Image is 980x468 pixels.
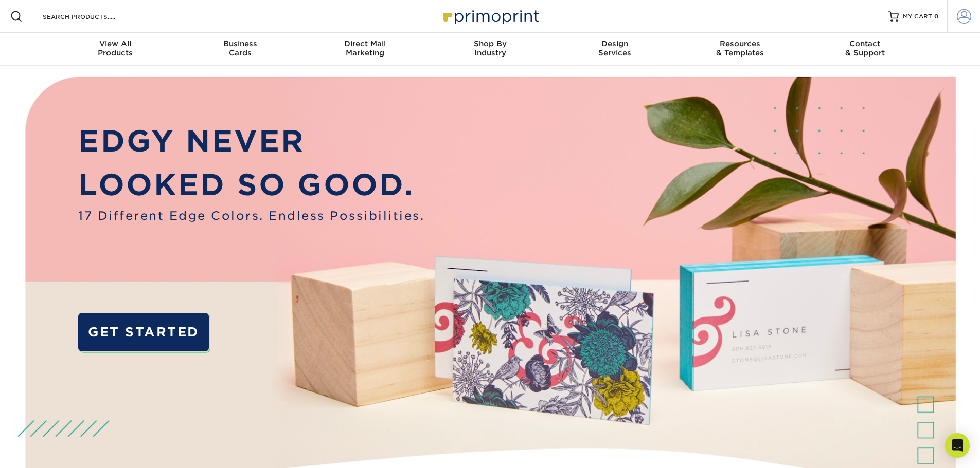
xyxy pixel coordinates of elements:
[803,33,928,66] a: Contact& Support
[177,39,302,58] div: Cards
[177,33,302,66] a: BusinessCards
[78,119,424,163] p: EDGY NEVER
[302,39,427,58] div: Marketing
[78,313,208,351] a: GET STARTED
[53,39,178,58] div: Products
[53,39,178,48] span: View All
[427,39,553,48] span: Shop By
[78,207,424,224] span: 17 Different Edge Colors. Endless Possibilities.
[302,39,427,48] span: Direct Mail
[553,33,678,66] a: DesignServices
[78,163,424,207] p: LOOKED SO GOOD.
[302,33,427,66] a: Direct MailMarketing
[678,39,803,58] div: & Templates
[803,39,928,48] span: Contact
[678,39,803,48] span: Resources
[945,433,970,458] div: Open Intercom Messenger
[553,39,678,48] span: Design
[934,13,939,20] span: 0
[53,33,178,66] a: View AllProducts
[439,5,542,27] img: Primoprint
[427,39,553,58] div: Industry
[42,10,142,23] input: SEARCH PRODUCTS.....
[903,12,932,21] span: MY CART
[678,33,803,66] a: Resources& Templates
[553,39,678,58] div: Services
[177,39,302,48] span: Business
[803,39,928,58] div: & Support
[427,33,553,66] a: Shop ByIndustry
